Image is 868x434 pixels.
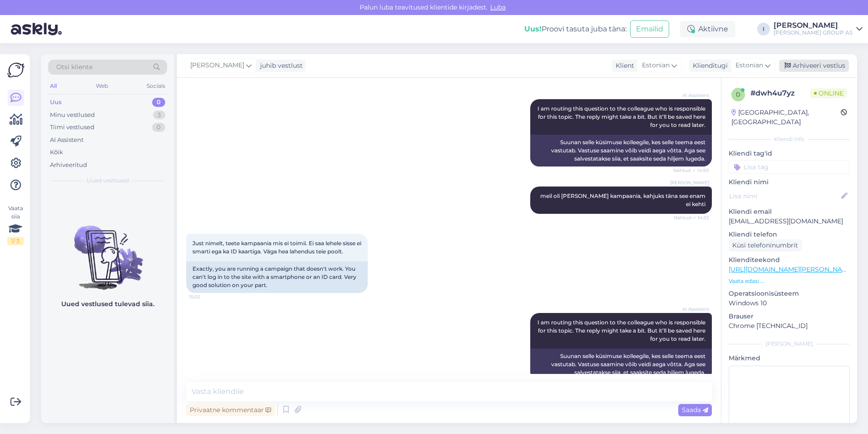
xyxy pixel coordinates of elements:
span: d [736,91,740,98]
div: Kliendi info [729,135,850,143]
div: [PERSON_NAME] [729,340,850,348]
div: AI Assistent [50,136,84,145]
div: [GEOGRAPHIC_DATA], [GEOGRAPHIC_DATA] [731,108,841,127]
a: [URL][DOMAIN_NAME][PERSON_NAME] [729,265,854,273]
p: Kliendi nimi [729,177,850,187]
div: 0 [152,98,165,107]
div: Kõik [50,148,63,157]
span: Otsi kliente [56,62,93,72]
div: All [48,80,59,92]
span: meil oli [PERSON_NAME] kampaania, kahjuks täna see enam ei kehti [540,192,707,207]
div: Aktiivne [680,21,735,37]
div: 1 / 3 [7,237,24,245]
div: [PERSON_NAME] [774,22,853,29]
img: No chats [41,209,174,291]
div: Proovi tasuta juba täna: [524,24,626,35]
img: Askly Logo [7,61,25,79]
div: Arhiveeritud [50,161,87,170]
div: Küsi telefoninumbrit [729,239,802,252]
div: Socials [145,80,167,92]
div: [PERSON_NAME] GROUP AS [774,29,853,36]
b: Uus! [524,25,542,33]
p: Klienditeekond [729,255,850,265]
div: # dwh4u7yz [750,88,810,99]
div: 0 [152,123,165,132]
p: Kliendi telefon [729,230,850,239]
div: Klient [612,61,634,71]
span: 15:02 [189,293,223,300]
button: Emailid [630,20,669,38]
div: Suunan selle küsimuse kolleegile, kes selle teema eest vastutab. Vastuse saamine võib veidi aega ... [530,348,712,380]
p: Märkmed [729,353,850,363]
span: Estonian [642,61,670,71]
a: [PERSON_NAME][PERSON_NAME] GROUP AS [774,22,863,36]
div: Arhiveeri vestlus [779,60,849,72]
div: Suunan selle küsimuse kolleegile, kes selle teema eest vastutab. Vastuse saamine võib veidi aega ... [530,135,712,167]
p: Vaata edasi ... [729,277,850,285]
span: Saada [682,406,708,414]
div: Exactly, you are running a campaign that doesn't work. You can't log in to the site with a smartp... [186,261,368,293]
span: [PERSON_NAME] [670,179,709,186]
div: Uus [50,98,62,107]
div: Vaata siia [7,204,24,245]
p: Kliendi tag'id [729,149,850,158]
span: Luba [488,3,508,11]
span: Estonian [735,61,763,71]
p: Operatsioonisüsteem [729,289,850,298]
span: Online [810,88,847,98]
p: Windows 10 [729,298,850,308]
div: 3 [153,111,165,120]
span: I am routing this question to the colleague who is responsible for this topic. The reply might ta... [538,319,707,342]
span: Just nimelt, teete kampaania mis ei toimii. Ei saa lehele sisse ei smarti ega ka ID kaartiga. Väg... [192,240,363,255]
input: Lisa nimi [729,191,839,201]
span: AI Assistent [675,92,709,99]
div: juhib vestlust [256,61,303,71]
span: I am routing this question to the colleague who is responsible for this topic. The reply might ta... [538,105,707,128]
p: Kliendi email [729,207,850,217]
span: Uued vestlused [87,177,129,185]
p: [EMAIL_ADDRESS][DOMAIN_NAME] [729,217,850,226]
div: Web [94,80,110,92]
p: Brauser [729,312,850,321]
div: Tiimi vestlused [50,123,94,132]
div: Klienditugi [689,61,728,71]
span: [PERSON_NAME] [190,61,244,71]
span: Nähtud ✓ 14:50 [673,167,709,174]
p: Uued vestlused tulevad siia. [61,299,154,309]
span: AI Assistent [675,306,709,313]
p: Chrome [TECHNICAL_ID] [729,321,850,331]
div: Privaatne kommentaar [186,404,275,416]
div: I [757,23,770,35]
input: Lisa tag [729,160,850,174]
span: Nähtud ✓ 14:53 [674,214,709,221]
div: Minu vestlused [50,111,95,120]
